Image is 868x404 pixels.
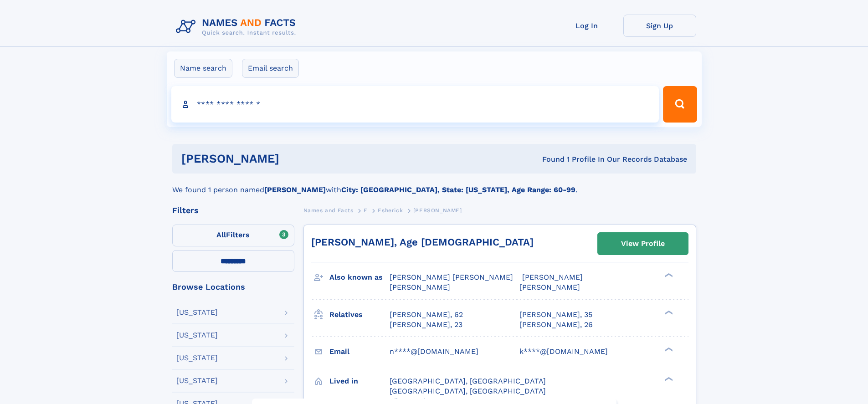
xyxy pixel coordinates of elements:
[329,344,390,359] h3: Email
[176,377,218,384] div: [US_STATE]
[181,153,411,164] h1: [PERSON_NAME]
[663,86,697,123] button: Search Button
[172,174,696,195] div: We found 1 person named with .
[411,154,687,164] div: Found 1 Profile In Our Records Database
[329,270,390,285] h3: Also known as
[176,309,218,316] div: [US_STATE]
[364,207,368,214] span: E
[329,307,390,322] h3: Relatives
[264,185,326,194] b: [PERSON_NAME]
[519,320,593,330] a: [PERSON_NAME], 26
[176,332,218,339] div: [US_STATE]
[390,283,450,291] span: [PERSON_NAME]
[378,207,403,214] span: Esherick
[522,273,583,281] span: [PERSON_NAME]
[663,272,673,278] div: ❯
[311,236,534,248] a: [PERSON_NAME], Age [DEMOGRAPHIC_DATA]
[172,283,294,291] div: Browse Locations
[390,387,546,395] span: [GEOGRAPHIC_DATA], [GEOGRAPHIC_DATA]
[621,233,665,254] div: View Profile
[172,225,294,246] label: Filters
[663,309,673,315] div: ❯
[519,310,592,320] a: [PERSON_NAME], 35
[171,86,659,123] input: search input
[623,15,696,37] a: Sign Up
[550,15,623,37] a: Log In
[341,185,575,194] b: City: [GEOGRAPHIC_DATA], State: [US_STATE], Age Range: 60-99
[364,205,368,216] a: E
[172,206,294,215] div: Filters
[390,310,463,320] a: [PERSON_NAME], 62
[390,377,546,385] span: [GEOGRAPHIC_DATA], [GEOGRAPHIC_DATA]
[176,354,218,362] div: [US_STATE]
[519,283,580,291] span: [PERSON_NAME]
[598,233,688,255] a: View Profile
[390,273,513,281] span: [PERSON_NAME] [PERSON_NAME]
[329,373,390,389] h3: Lived in
[663,376,673,382] div: ❯
[413,207,462,214] span: [PERSON_NAME]
[303,205,354,216] a: Names and Facts
[378,205,403,216] a: Esherick
[174,59,232,78] label: Name search
[663,346,673,352] div: ❯
[216,230,226,239] span: All
[172,15,303,39] img: Logo Names and Facts
[242,59,299,78] label: Email search
[390,320,462,330] a: [PERSON_NAME], 23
